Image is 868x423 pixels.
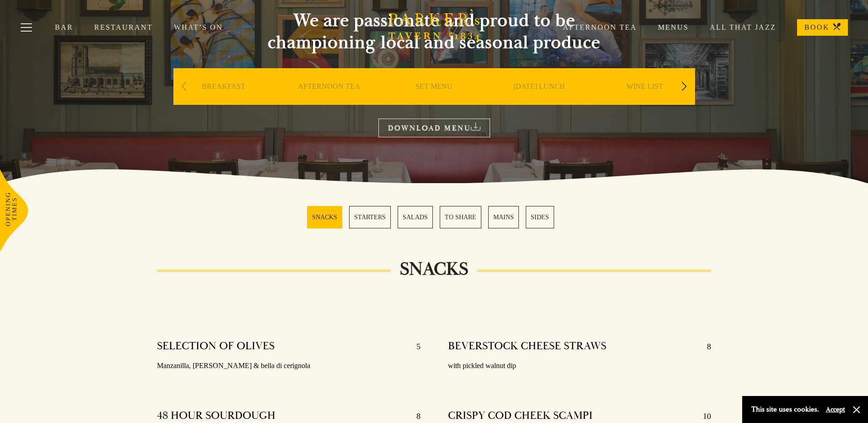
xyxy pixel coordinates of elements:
[298,82,360,119] a: AFTERNOON TEA
[698,339,711,354] p: 8
[384,68,485,132] div: 3 / 9
[407,339,421,354] p: 5
[440,206,481,228] a: 4 / 6
[178,76,190,97] div: Previous slide
[489,68,590,132] div: 4 / 9
[826,405,845,414] button: Accept
[448,359,711,373] p: with pickled walnut dip
[157,339,275,354] h4: SELECTION OF OLIVES
[513,82,565,119] a: [DATE] LUNCH
[594,68,695,132] div: 5 / 9
[378,119,490,137] a: DOWNLOAD MENU
[751,403,819,416] p: This site uses cookies.
[448,339,606,354] h4: BEVERSTOCK CHEESE STRAWS
[678,76,690,97] div: Next slide
[526,206,554,228] a: 6 / 6
[202,82,245,119] a: BREAKFAST
[852,405,861,414] button: Close and accept
[307,206,342,228] a: 1 / 6
[488,206,519,228] a: 5 / 6
[279,68,379,132] div: 2 / 9
[157,359,420,373] p: Manzanilla, [PERSON_NAME] & bella di cerignola
[349,206,391,228] a: 2 / 6
[391,258,477,280] h2: SNACKS
[626,82,663,119] a: WINE LIST
[415,82,453,119] a: SET MENU
[173,68,274,132] div: 1 / 9
[398,206,433,228] a: 3 / 6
